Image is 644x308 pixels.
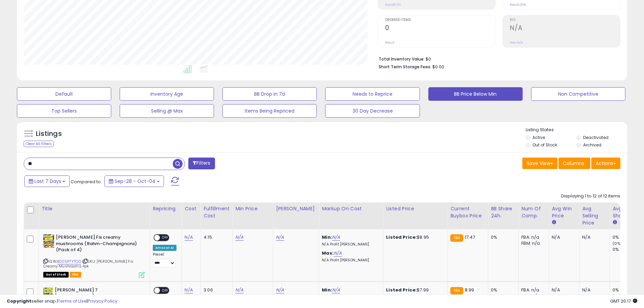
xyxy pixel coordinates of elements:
[521,287,544,293] div: FBA: n/a
[24,141,54,147] div: Clear All Filters
[222,87,317,101] button: BB Drop in 7d
[521,240,544,246] div: FBM: n/a
[450,287,463,294] small: FBA
[71,179,102,185] span: Compared to:
[322,234,332,240] b: Min:
[510,18,620,22] span: ROI
[386,234,442,240] div: $8.95
[153,245,176,251] div: Amazon AI
[325,87,420,101] button: Needs to Reprice
[43,259,133,269] span: | SKU: [PERSON_NAME] Fix Creamy Mushrooms 4pk
[379,54,615,63] li: $0
[120,104,214,118] button: Selling @ Max
[450,205,485,219] div: Current Buybox Price
[432,64,444,70] span: $0.00
[7,298,117,305] div: seller snap | |
[613,205,637,219] div: Avg BB Share
[276,205,316,212] div: [PERSON_NAME]
[613,287,640,293] div: 0%
[332,287,340,293] a: N/A
[57,259,81,264] a: B005P7YTOG
[276,234,284,241] a: N/A
[322,205,380,212] div: Markup on Cost
[610,298,637,304] span: 2025-10-12 20:17 GMT
[386,287,417,293] b: Listed Price:
[522,158,557,169] button: Save View
[552,287,574,293] div: N/A
[563,160,584,167] span: Columns
[561,193,620,199] div: Displaying 1 to 12 of 12 items
[56,234,138,255] b: [PERSON_NAME] Fix creamy mushrooms (Rahm-Champignons) (Pack of 4)
[17,87,111,101] button: Default
[386,234,417,240] b: Listed Price:
[582,234,604,240] div: N/A
[583,142,601,148] label: Archived
[379,64,431,70] b: Short Term Storage Fees:
[491,234,513,240] div: 0%
[465,234,475,240] span: 17.47
[385,18,495,22] span: Ordered Items
[204,234,227,240] div: 4.15
[160,287,171,293] span: OFF
[322,287,332,293] b: Min:
[276,287,284,293] a: N/A
[160,235,171,241] span: OFF
[7,298,31,304] strong: Copyright
[185,287,193,293] a: N/A
[582,287,604,293] div: N/A
[104,175,164,187] button: Sep-28 - Oct-04
[24,175,70,187] button: Last 7 Days
[120,87,214,101] button: Inventory Age
[235,234,243,241] a: N/A
[385,3,401,7] small: Prev: $0.00
[55,287,137,308] b: [PERSON_NAME] 7 [PERSON_NAME] Salad Dressing - 5 pcs
[204,287,227,293] div: 3.06
[153,205,179,212] div: Repricing
[235,287,243,293] a: N/A
[531,87,625,101] button: Non Competitive
[510,24,620,33] h2: N/A
[491,287,513,293] div: 0%
[58,298,87,304] a: Terms of Use
[552,219,556,226] small: Avg Win Price.
[34,178,61,185] span: Last 7 Days
[465,287,474,293] span: 8.99
[591,158,620,169] button: Actions
[379,56,425,62] b: Total Inventory Value:
[322,258,378,263] p: N/A Profit [PERSON_NAME]
[510,41,523,45] small: Prev: N/A
[613,246,640,253] div: 0%
[510,3,526,7] small: Prev: 0.00%
[17,104,111,118] button: Top Sellers
[450,234,463,242] small: FBA
[532,135,545,140] label: Active
[521,234,544,240] div: FBA: n/a
[332,234,340,241] a: N/A
[43,234,145,277] div: ASIN:
[153,252,176,267] div: Preset:
[552,205,576,219] div: Avg Win Price
[334,250,342,257] a: N/A
[319,203,383,229] th: The percentage added to the cost of goods (COGS) that forms the calculator for Min & Max prices.
[491,205,516,219] div: BB Share 24h.
[428,87,523,101] button: BB Price Below Min
[235,205,270,212] div: Min Price
[322,250,334,256] b: Max:
[583,135,609,140] label: Deactivated
[43,272,69,278] span: All listings that are currently out of stock and unavailable for purchase on Amazon
[88,298,117,304] a: Privacy Policy
[613,234,640,240] div: 0%
[386,205,445,212] div: Listed Price
[552,234,574,240] div: N/A
[385,24,495,33] h2: 0
[42,205,147,212] div: Title
[43,287,53,301] img: 51qM+nmMKWL._SL40_.jpg
[613,241,622,246] small: (0%)
[36,129,62,139] h5: Listings
[386,287,442,293] div: $7.99
[526,127,627,133] p: Listing States:
[613,219,617,226] small: Avg BB Share.
[188,158,215,169] button: Filters
[521,205,546,219] div: Num of Comp.
[185,205,198,212] div: Cost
